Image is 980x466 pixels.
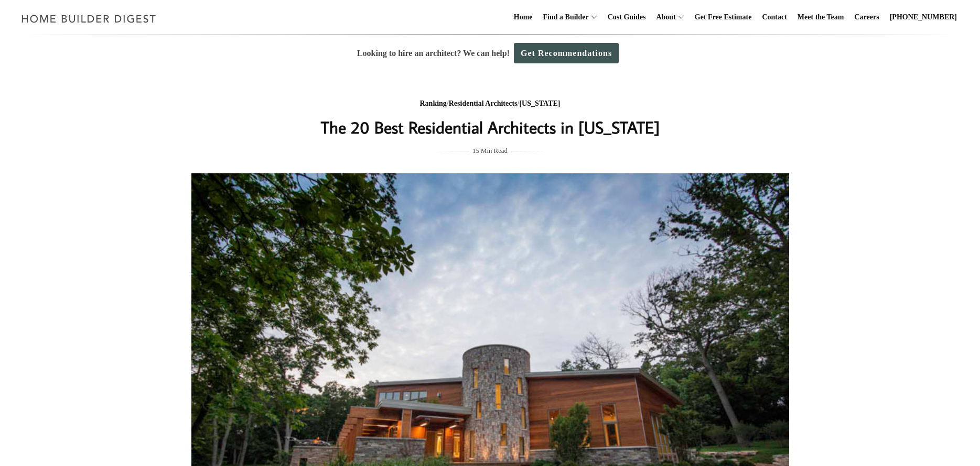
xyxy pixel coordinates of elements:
a: [US_STATE] [519,99,560,107]
span: 15 Min Read [472,145,508,157]
img: Home Builder Digest [17,8,161,29]
a: Meet the Team [793,1,848,34]
a: Residential Architects [449,99,518,107]
a: Find a Builder [539,1,589,34]
a: [PHONE_NUMBER] [886,1,961,34]
div: / / [281,97,699,110]
a: Home [510,1,537,34]
a: Get Recommendations [514,43,619,63]
a: Careers [850,1,884,34]
a: Get Free Estimate [691,1,756,34]
a: Ranking [420,99,447,107]
a: Contact [758,1,791,34]
h1: The 20 Best Residential Architects in [US_STATE] [281,115,699,140]
a: About [652,1,675,34]
a: Cost Guides [604,1,650,34]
